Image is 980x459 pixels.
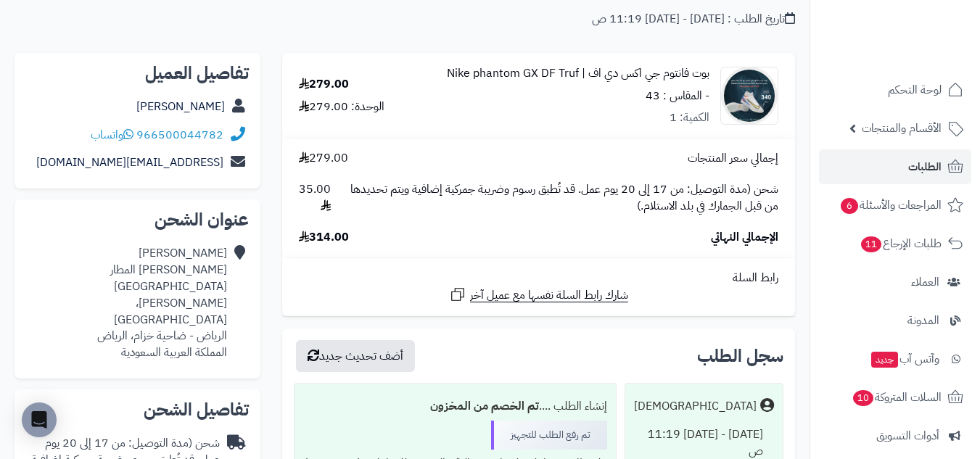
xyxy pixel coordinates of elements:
[36,154,223,171] a: [EMAIL_ADDRESS][DOMAIN_NAME]
[26,245,227,361] div: [PERSON_NAME] [PERSON_NAME] المطار [GEOGRAPHIC_DATA][PERSON_NAME]، [GEOGRAPHIC_DATA] الرياض - ضاح...
[26,65,249,82] h2: تفاصيل العميل
[721,67,778,125] img: 1688714769-WhatsApp%20Image%202023-07-07%20at%2008.57.51-90x90.jpg
[470,287,628,304] span: شارك رابط السلة نفسها مع عميل آخر
[136,98,225,115] a: [PERSON_NAME]
[862,118,942,138] span: الأقسام والمنتجات
[911,272,939,292] span: العملاء
[819,303,971,338] a: المدونة
[819,188,971,223] a: المراجعات والأسئلة6
[299,76,349,93] div: 279.00
[697,347,783,365] h3: سجل الطلب
[299,99,384,115] div: الوحدة: 279.00
[871,352,898,368] span: جديد
[26,401,249,418] h2: تفاصيل الشحن
[447,65,709,82] a: بوت فانتوم جي اكس دي اف | Nike phantom GX DF Truf
[852,387,942,408] span: السلات المتروكة
[841,198,858,214] span: 6
[819,380,971,415] a: السلات المتروكة10
[634,398,757,415] div: [DEMOGRAPHIC_DATA]
[819,265,971,299] a: العملاء
[299,229,349,246] span: 314.00
[22,402,57,437] div: Open Intercom Messenger
[670,109,709,126] div: الكمية: 1
[819,418,971,453] a: أدوات التسويق
[296,340,415,372] button: أضف تحديث جديد
[136,126,223,144] a: 966500044782
[688,150,778,167] span: إجمالي سعر المنتجات
[839,195,942,215] span: المراجعات والأسئلة
[861,236,881,252] span: 11
[491,421,607,450] div: تم رفع الطلب للتجهيز
[860,233,942,254] span: طلبات الإرجاع
[646,87,709,104] small: - المقاس : 43
[876,426,939,446] span: أدوات التسويق
[91,126,133,144] a: واتساب
[819,226,971,261] a: طلبات الإرجاع11
[853,390,873,406] span: 10
[299,181,331,215] span: 35.00
[26,211,249,228] h2: عنوان الشحن
[819,149,971,184] a: الطلبات
[430,397,539,415] b: تم الخصم من المخزون
[819,73,971,107] a: لوحة التحكم
[888,80,942,100] span: لوحة التحكم
[819,342,971,376] a: وآتس آبجديد
[345,181,778,215] span: شحن (مدة التوصيل: من 17 إلى 20 يوم عمل. قد تُطبق رسوم وضريبة جمركية إضافية ويتم تحديدها من قبل ال...
[870,349,939,369] span: وآتس آب
[449,286,628,304] a: شارك رابط السلة نفسها مع عميل آخر
[907,310,939,331] span: المدونة
[592,11,795,28] div: تاريخ الطلب : [DATE] - [DATE] 11:19 ص
[908,157,942,177] span: الطلبات
[711,229,778,246] span: الإجمالي النهائي
[303,392,608,421] div: إنشاء الطلب ....
[299,150,348,167] span: 279.00
[288,270,789,286] div: رابط السلة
